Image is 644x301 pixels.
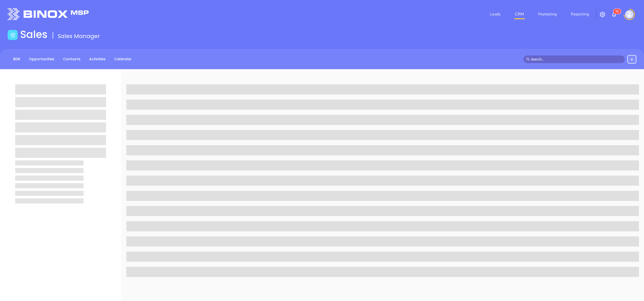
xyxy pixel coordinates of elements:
[617,10,619,13] span: 0
[569,9,591,19] a: Reporting
[20,28,48,41] h1: Sales
[8,8,89,20] img: logo
[10,55,23,63] a: BDR
[536,9,559,19] a: Marketing
[615,10,617,13] span: 9
[86,55,109,63] a: Activities
[513,9,526,19] a: CRM
[111,55,135,63] a: Calendar
[625,10,633,18] img: user
[488,9,503,19] a: Leads
[26,55,57,63] a: Opportunities
[58,32,100,40] span: Sales Manager
[526,58,530,61] span: search
[60,55,84,63] a: Contacts
[611,11,617,17] img: iconNotification
[599,11,606,17] img: iconSetting
[613,9,621,14] sup: 90
[531,57,622,62] input: Search…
